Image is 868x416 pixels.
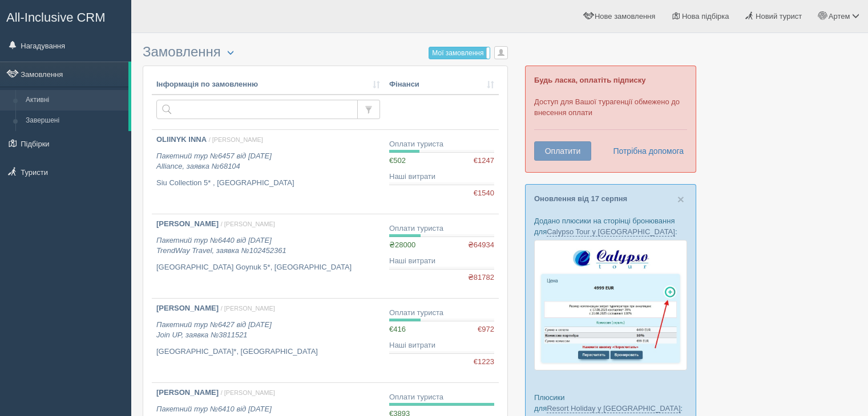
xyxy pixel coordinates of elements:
[389,240,415,249] span: ₴28000
[474,188,494,199] span: €1540
[156,262,380,273] p: [GEOGRAPHIC_DATA] Goynuk 5*, [GEOGRAPHIC_DATA]
[389,79,494,90] a: Фінанси
[547,227,675,236] a: Calypso Tour у [GEOGRAPHIC_DATA]
[525,66,696,173] div: Доступ для Вашої турагенції обмежено до внесення оплати
[534,194,627,203] a: Оновлення від 17 серпня
[389,325,406,333] span: €416
[478,324,494,335] span: €972
[143,44,508,60] h3: Замовлення
[468,240,494,251] span: ₴64934
[389,308,494,319] div: Оплати туриста
[534,215,687,237] p: Додано плюсики на сторінці бронювання для :
[595,12,655,21] span: Нове замовлення
[152,299,385,382] a: [PERSON_NAME] / [PERSON_NAME] Пакетний тур №6427 від [DATE]Join UP, заявка №3811521 [GEOGRAPHIC_D...
[605,141,684,161] a: Потрібна допомога
[156,178,380,189] p: Siu Collection 5* , [GEOGRAPHIC_DATA]
[389,340,494,351] div: Наші витрати
[677,193,684,206] span: ×
[429,47,490,59] label: Мої замовлення
[389,256,494,267] div: Наші витрати
[534,76,645,84] b: Будь ласка, оплатіть підписку
[221,305,275,312] span: / [PERSON_NAME]
[156,236,286,255] i: Пакетний тур №6440 від [DATE] TrendWay Travel, заявка №102452361
[389,223,494,234] div: Оплати туриста
[156,79,380,90] a: Інформація по замовленню
[534,141,591,161] button: Оплатити
[389,156,406,165] span: €502
[156,135,207,144] b: OLIINYK INNA
[547,404,680,413] a: Resort Holiday у [GEOGRAPHIC_DATA]
[756,12,802,21] span: Новий турист
[677,193,684,205] button: Close
[152,130,385,214] a: OLIINYK INNA / [PERSON_NAME] Пакетний тур №6457 від [DATE]Alliance, заявка №68104 Siu Collection ...
[221,221,275,227] span: / [PERSON_NAME]
[152,214,385,298] a: [PERSON_NAME] / [PERSON_NAME] Пакетний тур №6440 від [DATE]TrendWay Travel, заявка №102452361 [GE...
[474,156,494,166] span: €1247
[829,12,850,21] span: Артем
[156,100,358,119] input: Пошук за номером замовлення, ПІБ або паспортом туриста
[21,90,128,111] a: Активні
[6,10,106,25] span: All-Inclusive CRM
[1,1,131,32] a: All-Inclusive CRM
[468,272,494,283] span: ₴81782
[156,219,219,228] b: [PERSON_NAME]
[21,111,128,131] a: Завершені
[156,152,272,171] i: Пакетний тур №6457 від [DATE] Alliance, заявка №68104
[534,392,687,414] p: Плюсики для :
[534,240,687,370] img: calypso-tour-proposal-crm-for-travel-agency.jpg
[156,320,272,340] i: Пакетний тур №6427 від [DATE] Join UP, заявка №3811521
[389,172,494,182] div: Наші витрати
[156,346,380,357] p: [GEOGRAPHIC_DATA]*, [GEOGRAPHIC_DATA]
[156,388,219,397] b: [PERSON_NAME]
[389,139,494,150] div: Оплати туриста
[209,136,263,143] span: / [PERSON_NAME]
[474,357,494,368] span: €1223
[156,304,219,312] b: [PERSON_NAME]
[682,12,729,21] span: Нова підбірка
[221,389,275,396] span: / [PERSON_NAME]
[389,392,494,403] div: Оплати туриста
